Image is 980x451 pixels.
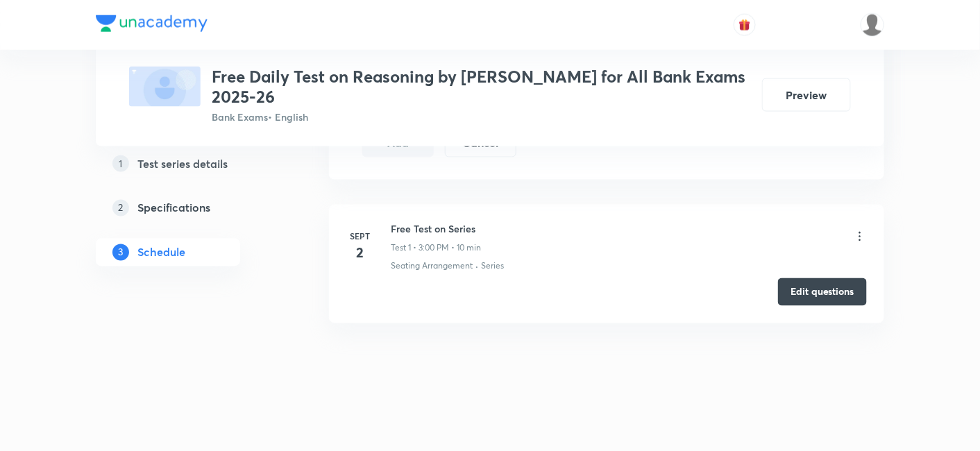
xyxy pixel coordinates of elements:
a: Company Logo [96,15,208,35]
p: Seating Arrangement [391,260,473,273]
p: Bank Exams • English [212,110,751,124]
p: 2 [112,199,129,216]
h3: Free Daily Test on Reasoning by [PERSON_NAME] for All Bank Exams 2025-26 [212,67,751,107]
p: 3 [112,244,129,260]
h6: Sept [346,230,374,243]
img: avatar [738,19,751,31]
a: 1Test series details [96,149,285,177]
button: Edit questions [778,278,867,306]
button: Preview [762,78,851,112]
p: 1 [112,155,129,171]
a: 2Specifications [96,194,285,221]
p: Test 1 • 3:00 PM • 10 min [391,242,481,255]
p: Series [481,260,504,273]
h6: Free Test on Series [391,222,481,237]
img: fallback-thumbnail.png [129,67,201,107]
img: Drishti Chauhan [861,13,884,37]
h5: Specifications [137,199,210,216]
img: Company Logo [96,15,208,32]
h5: Test series details [137,155,228,171]
button: avatar [734,14,756,36]
h5: Schedule [137,244,185,260]
h4: 2 [346,243,374,264]
div: · [475,260,478,273]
